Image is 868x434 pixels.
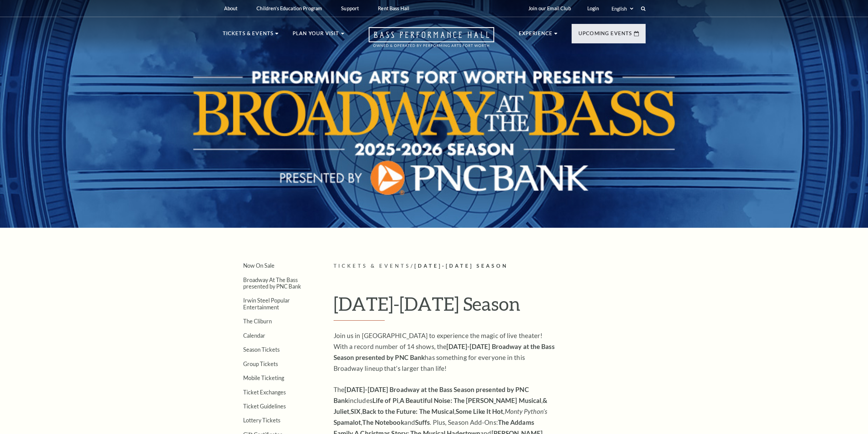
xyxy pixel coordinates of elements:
strong: Back to the Future: The Musical [362,407,454,415]
h1: [DATE]-[DATE] Season [334,293,646,321]
a: Broadway At The Bass presented by PNC Bank [243,277,301,290]
a: Group Tickets [243,361,278,367]
select: Select: [610,5,634,12]
p: Join us in [GEOGRAPHIC_DATA] to experience the magic of live theater! With a record number of 14 ... [334,330,555,374]
p: About [224,5,238,11]
strong: Life of Pi [372,396,398,404]
p: Upcoming Events [578,29,632,42]
a: Mobile Ticketing [243,375,284,381]
strong: [DATE]-[DATE] Broadway at the Bass Season presented by PNC Bank [334,342,555,361]
a: The Cliburn [243,318,272,324]
p: / [334,262,646,270]
a: Season Tickets [243,346,280,353]
em: Monty Python’s [505,407,547,415]
strong: [DATE]-[DATE] Broadway at the Bass Season presented by PNC Bank [334,386,529,404]
strong: Suffs [415,418,430,426]
p: Rent Bass Hall [378,5,409,11]
a: Irwin Steel Popular Entertainment [243,297,290,310]
span: [DATE]-[DATE] Season [414,263,508,269]
strong: & Juliet [334,396,548,415]
p: Tickets & Events [223,29,274,42]
p: Children's Education Program [256,5,322,11]
strong: SIX [351,407,361,415]
span: Tickets & Events [334,263,411,269]
a: Ticket Guidelines [243,403,286,409]
strong: Spamalot [334,418,361,426]
p: Experience [519,29,553,42]
p: Plan Your Visit [293,29,339,42]
strong: A Beautiful Noise: The [PERSON_NAME] Musical [400,396,541,404]
a: Lottery Tickets [243,417,280,423]
p: Support [341,5,359,11]
a: Now On Sale [243,262,275,269]
a: Ticket Exchanges [243,389,286,395]
strong: The Notebook [362,418,404,426]
strong: Some Like It Hot [456,407,503,415]
a: Calendar [243,332,265,339]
